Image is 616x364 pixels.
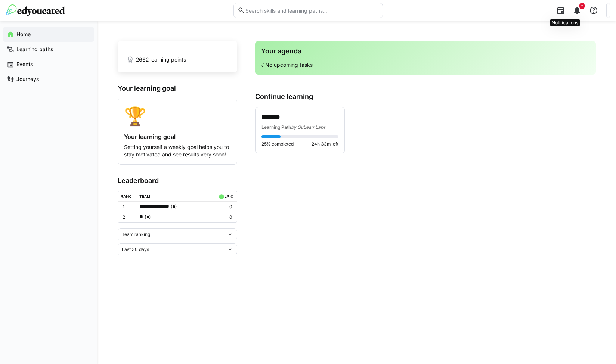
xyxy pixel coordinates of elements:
span: 25% completed [261,141,294,147]
input: Search skills and learning paths… [245,7,378,14]
p: 0 [217,204,232,210]
h3: Your learning goal [118,84,237,93]
span: Learning Path [261,124,291,130]
span: Last 30 days [122,246,149,252]
span: ( ) [171,203,177,211]
span: by QuLearnLabs [291,124,325,130]
p: Setting yourself a weekly goal helps you to stay motivated and see results very soon! [124,143,231,158]
a: ø [230,193,234,199]
span: ( ) [145,213,151,221]
span: Team ranking [122,231,150,237]
p: 0 [217,214,232,220]
div: Notifications [550,19,580,26]
span: 2 [581,4,583,8]
h3: Leaderboard [118,177,237,185]
div: 🏆 [124,105,231,127]
div: LP [225,194,229,199]
div: Rank [121,194,131,199]
h3: Your agenda [261,47,590,55]
h3: Continue learning [255,93,596,101]
h4: Your learning goal [124,133,231,140]
p: √ No upcoming tasks [261,61,590,69]
span: 2662 learning points [136,56,186,63]
div: Team [139,194,150,199]
span: 24h 33m left [312,141,338,147]
p: 2 [123,214,134,220]
p: 1 [123,204,134,210]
